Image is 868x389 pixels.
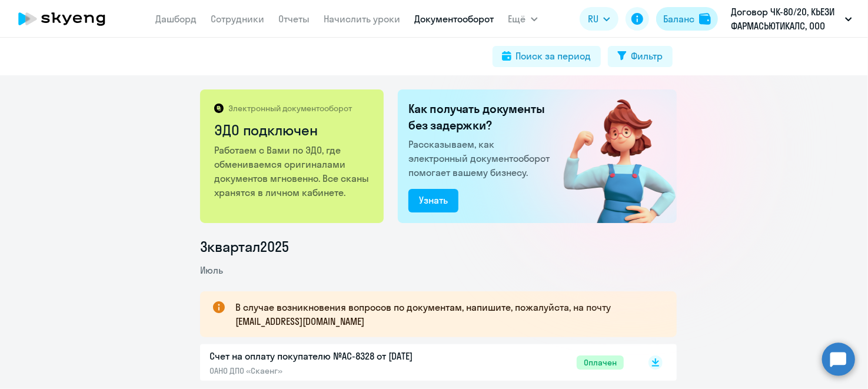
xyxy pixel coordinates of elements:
[731,5,840,33] p: Договор ЧК-80/20, КЬЕЗИ ФАРМАСЬЮТИКАЛС, ООО
[200,264,223,276] span: Июль
[324,13,401,25] a: Начислить уроки
[516,49,591,63] div: Поиск за период
[725,5,858,33] button: Договор ЧК-80/20, КЬЕЗИ ФАРМАСЬЮТИКАЛС, ООО
[419,193,448,207] div: Узнать
[209,349,457,363] p: Счет на оплату покупателю №AC-8328 от [DATE]
[699,13,711,25] img: balance
[209,349,624,376] a: Счет на оплату покупателю №AC-8328 от [DATE]ОАНО ДПО «Скаенг»Оплачен
[580,7,618,31] button: RU
[211,13,265,25] a: Сотрудники
[279,13,310,25] a: Отчеты
[656,7,718,31] button: Балансbalance
[214,143,371,200] p: Работаем с Вами по ЭДО, где обмениваемся оригиналами документов мгновенно. Все сканы хранятся в л...
[663,12,694,26] div: Баланс
[608,46,673,67] button: Фильтр
[156,13,197,25] a: Дашборд
[508,12,526,26] span: Ещё
[408,101,554,134] h2: Как получать документы без задержки?
[577,355,624,370] span: Оплачен
[200,237,677,256] li: 3 квартал 2025
[228,103,352,114] p: Электронный документооборот
[493,46,601,67] button: Поиск за период
[631,49,663,63] div: Фильтр
[235,300,656,328] p: В случае возникновения вопросов по документам, напишите, пожалуйста, на почту [EMAIL_ADDRESS][DOM...
[214,121,371,139] h2: ЭДО подключен
[415,13,494,25] a: Документооборот
[588,12,598,26] span: RU
[544,89,677,223] img: connected
[508,7,538,31] button: Ещё
[209,365,457,376] p: ОАНО ДПО «Скаенг»
[408,137,554,179] p: Рассказываем, как электронный документооборот помогает вашему бизнесу.
[408,189,458,212] button: Узнать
